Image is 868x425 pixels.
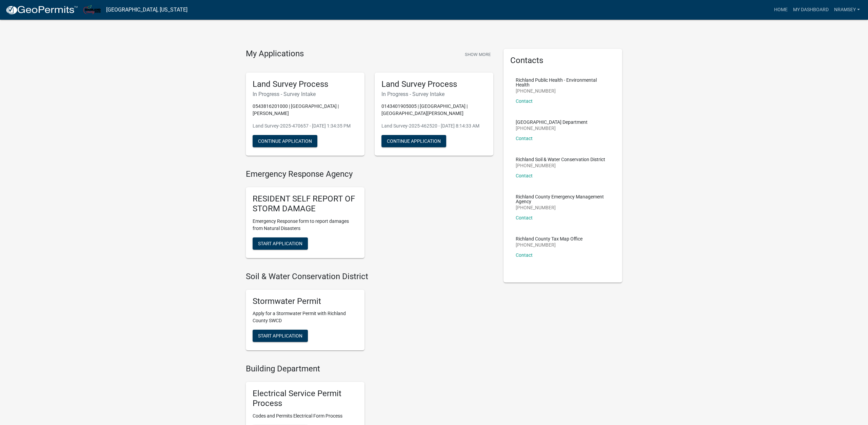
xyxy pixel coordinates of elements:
a: Contact [516,98,533,104]
p: Richland Public Health - Environmental Health [516,78,610,87]
p: [GEOGRAPHIC_DATA] Department [516,120,588,124]
p: [PHONE_NUMBER] [516,163,605,168]
button: Start Application [253,330,308,342]
p: Richland County Tax Map Office [516,236,583,241]
button: Continue Application [253,135,317,147]
h5: Contacts [510,56,615,65]
h5: Land Survey Process [253,79,358,89]
p: Land Survey-2025-462520 - [DATE] 8:14:33 AM [381,122,487,130]
span: Start Application [258,333,302,339]
button: Show More [462,49,493,60]
h6: In Progress - Survey Intake [253,91,358,97]
p: 0143401905005 | [GEOGRAPHIC_DATA] | [GEOGRAPHIC_DATA][PERSON_NAME] [381,103,487,117]
h4: Emergency Response Agency [246,169,493,179]
h4: Building Department [246,364,493,374]
a: Contact [516,252,533,258]
p: Land Survey-2025-470657 - [DATE] 1:34:35 PM [253,122,358,130]
h5: RESIDENT SELF REPORT OF STORM DAMAGE [253,194,358,214]
p: Emergency Response form to report damages from Natural Disasters [253,218,358,232]
h5: Electrical Service Permit Process [253,389,358,408]
h4: Soil & Water Conservation District [246,272,493,282]
h6: In Progress - Survey Intake [381,91,487,97]
a: Contact [516,173,533,178]
p: [PHONE_NUMBER] [516,126,588,131]
a: nramsey [831,3,863,16]
p: 0543816201000 | [GEOGRAPHIC_DATA] | [PERSON_NAME] [253,103,358,117]
a: My Dashboard [790,3,831,16]
h4: My Applications [246,49,304,59]
p: [PHONE_NUMBER] [516,205,610,210]
img: Richland County, Ohio [83,5,101,14]
h5: Stormwater Permit [253,296,358,306]
a: Home [771,3,790,16]
a: [GEOGRAPHIC_DATA], [US_STATE] [106,4,188,16]
p: [PHONE_NUMBER] [516,243,583,247]
p: Richland Soil & Water Conservation District [516,157,605,162]
button: Start Application [253,237,308,250]
p: Richland County Emergency Management Agency [516,194,610,204]
a: Contact [516,136,533,141]
span: Start Application [258,240,302,246]
button: Continue Application [381,135,446,147]
a: Contact [516,215,533,220]
p: Apply for a Stormwater Permit with Richland County SWCD [253,310,358,324]
p: [PHONE_NUMBER] [516,89,610,93]
p: Codes and Permits Electrical Form Process [253,412,358,420]
h5: Land Survey Process [381,79,487,89]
